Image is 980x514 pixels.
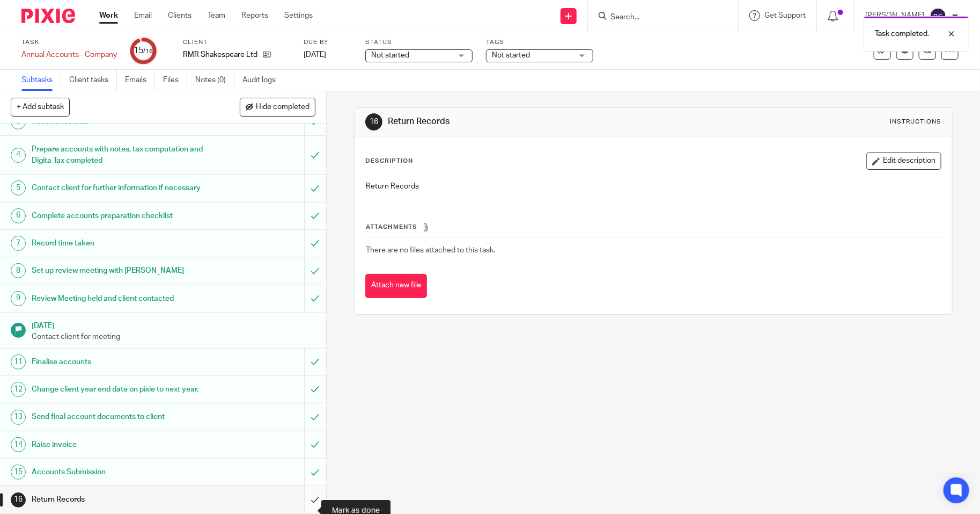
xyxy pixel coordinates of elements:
label: Client [183,38,290,47]
div: Annual Accounts - Company [21,49,117,60]
div: 4 [11,148,26,163]
div: 11 [11,354,26,370]
div: 6 [11,208,26,223]
p: Task completed. [875,28,929,39]
div: 13 [11,410,26,425]
div: 15 [134,45,153,57]
label: Tags [486,38,593,47]
h1: [DATE] [32,318,315,331]
span: Hide completed [256,103,310,112]
small: /16 [143,48,153,54]
h1: Contact client for further information if necessary [32,180,207,196]
a: Reports [241,10,268,21]
a: Email [134,10,152,21]
a: Team [208,10,225,21]
div: 5 [11,180,26,196]
button: Edit description [866,153,941,170]
h1: Record time taken [32,235,207,251]
a: Notes (0) [195,70,234,91]
div: 14 [11,437,26,452]
span: Not started [492,52,530,59]
label: Status [365,38,473,47]
p: Contact client for meeting [32,331,315,342]
a: Emails [125,70,155,91]
h1: Finalise accounts [32,354,207,370]
div: 8 [11,263,26,278]
a: Client tasks [69,70,117,91]
span: There are no files attached to this task. [366,247,495,254]
div: 7 [11,236,26,251]
button: Attach new file [365,274,427,298]
h1: Return Records [388,116,676,127]
h1: Review Meeting held and client contacted [32,291,207,307]
div: 12 [11,382,26,397]
div: 16 [11,493,26,508]
a: Settings [284,10,313,21]
p: Description [365,157,413,165]
h1: Send final account documents to client [32,409,207,425]
a: Clients [168,10,191,21]
a: Work [99,10,118,21]
h1: Complete accounts preparation checklist [32,208,207,224]
a: Subtasks [21,70,61,91]
h1: Set up review meeting with [PERSON_NAME] [32,263,207,279]
span: Not started [371,52,409,59]
h1: Change client year end date on pixie to next year. [32,381,207,397]
p: RMR Shakespeare Ltd [183,49,257,60]
span: Attachments [366,224,417,230]
button: Hide completed [240,98,315,116]
label: Due by [304,38,352,47]
img: svg%3E [930,8,947,25]
div: 16 [365,113,382,131]
div: Instructions [890,118,941,126]
button: + Add subtask [11,98,70,116]
div: 15 [11,465,26,480]
img: Pixie [21,9,75,23]
h1: Accounts Submission [32,464,207,480]
div: 9 [11,291,26,306]
h1: Return Records [32,491,207,508]
a: Files [163,70,187,91]
label: Task [21,38,117,47]
p: Return Records [366,181,941,192]
h1: Prepare accounts with notes, tax computation and Digita Tax completed [32,141,207,169]
h1: Raise invoice [32,437,207,453]
a: Audit logs [242,70,284,91]
span: [DATE] [304,51,326,59]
